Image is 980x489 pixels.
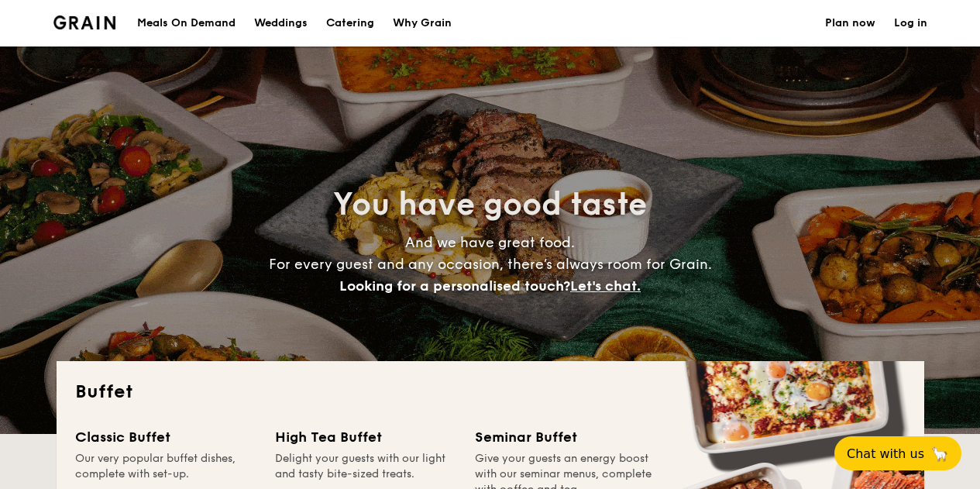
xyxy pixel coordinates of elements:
span: Chat with us [847,446,924,461]
a: Logotype [53,15,116,29]
button: Chat with us🦙 [834,436,961,470]
div: Seminar Buffet [475,426,656,448]
img: Grain [53,15,116,29]
h2: Buffet [75,380,906,405]
span: You have good taste [333,186,647,223]
span: Looking for a personalised touch? [339,277,570,294]
span: And we have great food. For every guest and any occasion, there’s always room for Grain. [269,234,712,294]
span: Let's chat. [570,277,641,294]
div: High Tea Buffet [275,426,456,448]
div: Classic Buffet [75,426,256,448]
span: 🦙 [930,445,949,463]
